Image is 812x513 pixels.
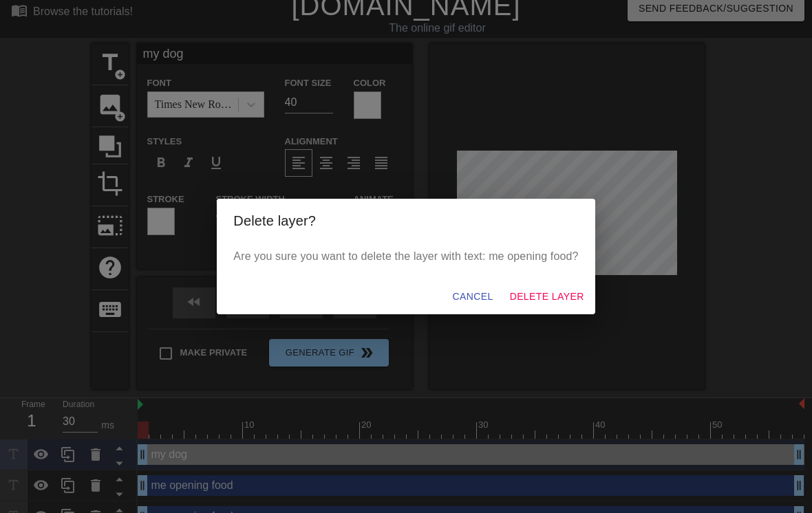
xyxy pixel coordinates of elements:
p: Are you sure you want to delete the layer with text: me opening food? [233,248,578,265]
button: Cancel [447,284,498,309]
h2: Delete layer? [233,210,578,232]
span: Delete Layer [510,288,584,305]
button: Delete Layer [504,284,590,309]
span: Cancel [452,288,493,305]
